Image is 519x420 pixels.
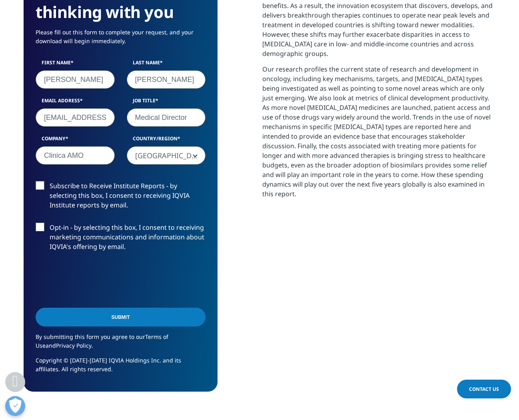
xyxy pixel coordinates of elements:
[5,396,25,416] button: Abrir preferências
[36,28,206,52] p: Please fill out this form to complete your request, and your download will begin immediately.
[127,147,206,165] span: Brazil
[36,181,206,214] label: Subscribe to Receive Institute Reports - by selecting this box, I consent to receiving IQVIA Inst...
[56,342,92,349] a: Privacy Policy
[36,59,115,70] label: First Name
[469,386,499,392] span: Contact Us
[36,264,157,295] iframe: reCAPTCHA
[457,380,511,398] a: Contact Us
[36,223,206,256] label: Opt-in - by selecting this box, I consent to receiving marketing communications and information a...
[36,135,115,146] label: Company
[127,59,206,70] label: Last Name
[36,97,115,108] label: Email Address
[127,97,206,108] label: Job Title
[127,135,206,146] label: Country/Region
[36,308,206,326] input: Submit
[36,332,206,356] p: By submitting this form you agree to our and .
[262,64,495,205] p: Our research profiles the current state of research and development in oncology, including key me...
[127,146,206,165] span: Brazil
[36,356,206,380] p: Copyright © [DATE]-[DATE] IQVIA Holdings Inc. and its affiliates. All rights reserved.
